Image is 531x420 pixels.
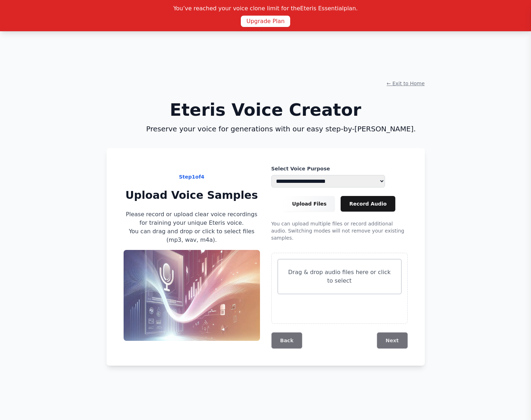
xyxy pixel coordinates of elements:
p: Preserve your voice for generations with our easy step-by-[PERSON_NAME]. [146,124,385,134]
button: ← Exit to Home [387,80,425,87]
h1: Eteris Voice Creator [146,98,385,121]
button: Record Audio [341,196,395,212]
button: Back [271,332,303,349]
button: Upload Files [283,196,335,212]
p: You can upload multiple files or record additional audio. Switching modes will not remove your ex... [271,220,408,241]
p: Drag & drop audio files here or click to select [287,268,392,285]
label: Select Voice Purpose [271,165,330,172]
img: Upload voice samples illustration [124,250,260,341]
h1: Upload Voice Samples [125,189,258,202]
div: Step 1 of 4 [179,173,205,180]
p: You’ve reached your voice clone limit for the Eteris Essential plan. [4,4,527,13]
button: Upgrade Plan [241,16,291,27]
button: Next [377,332,408,349]
p: Please record or upload clear voice recordings for training your unique Eteris voice. You can dra... [124,210,260,244]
